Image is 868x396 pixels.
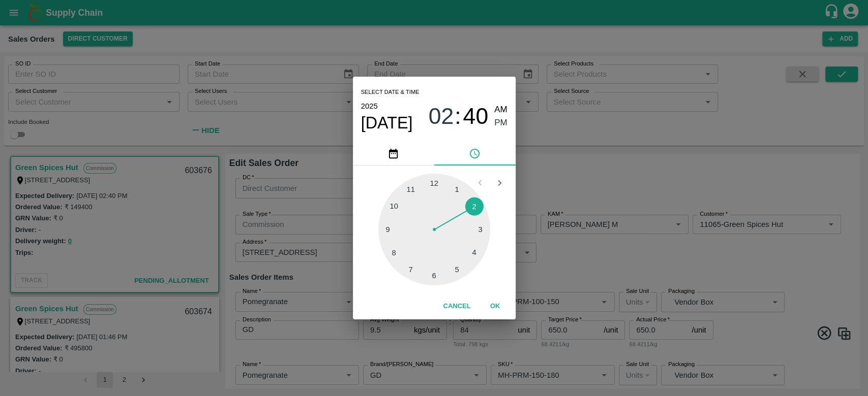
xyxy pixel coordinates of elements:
button: [DATE] [361,113,413,133]
button: pick time [434,141,516,166]
button: Cancel [439,298,474,315]
button: AM [494,103,507,117]
button: Open next view [490,173,509,192]
span: 40 [463,103,488,129]
button: pick date [353,141,434,166]
button: 40 [463,103,488,130]
span: Select date & time [361,85,420,100]
button: 2025 [361,100,378,113]
span: : [455,103,461,130]
button: PM [494,116,507,130]
span: 02 [428,103,454,129]
button: OK [479,298,512,315]
button: 02 [428,103,454,130]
